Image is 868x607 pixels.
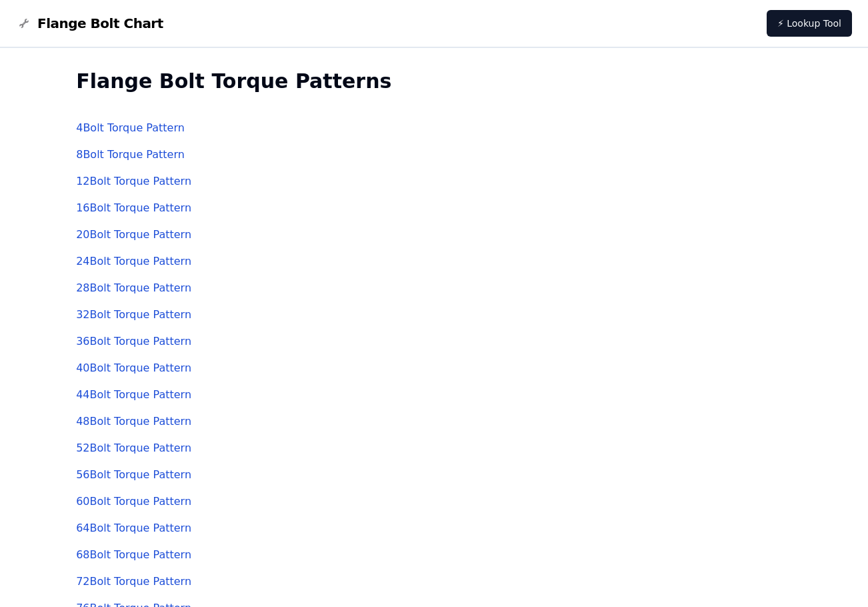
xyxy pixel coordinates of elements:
[76,468,191,481] a: 56Bolt Torque Pattern
[76,388,191,401] a: 44Bolt Torque Pattern
[76,442,191,454] a: 52Bolt Torque Pattern
[76,548,191,561] a: 68Bolt Torque Pattern
[76,228,191,241] a: 20Bolt Torque Pattern
[76,121,185,134] a: 4Bolt Torque Pattern
[76,255,191,267] a: 24Bolt Torque Pattern
[76,575,191,588] a: 72Bolt Torque Pattern
[76,495,191,508] a: 60Bolt Torque Pattern
[76,308,191,321] a: 32Bolt Torque Pattern
[76,148,185,161] a: 8Bolt Torque Pattern
[16,14,163,33] a: Flange Bolt Chart LogoFlange Bolt Chart
[76,175,191,187] a: 12Bolt Torque Pattern
[76,362,191,374] a: 40Bolt Torque Pattern
[76,69,792,93] h2: Flange Bolt Torque Patterns
[76,335,191,348] a: 36Bolt Torque Pattern
[16,15,32,31] img: Flange Bolt Chart Logo
[76,281,191,294] a: 28Bolt Torque Pattern
[76,522,191,534] a: 64Bolt Torque Pattern
[767,10,852,37] a: ⚡ Lookup Tool
[76,201,191,214] a: 16Bolt Torque Pattern
[76,415,191,428] a: 48Bolt Torque Pattern
[37,14,163,33] span: Flange Bolt Chart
